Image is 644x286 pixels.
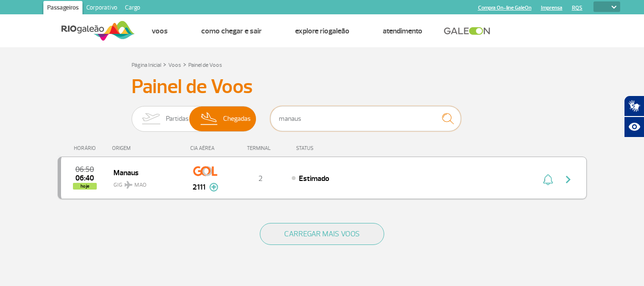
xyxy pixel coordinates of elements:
a: Corporativo [82,1,121,16]
img: sino-painel-voo.svg [543,174,553,185]
span: GIG [113,176,174,190]
span: 2025-08-26 06:50:00 [75,166,94,173]
img: slider-embarque [136,106,166,131]
a: Imprensa [541,5,562,11]
div: STATUS [291,145,369,151]
a: Página Inicial [132,62,161,69]
div: ORIGEM [112,145,182,151]
a: Painel de Voos [188,62,222,69]
img: destiny_airplane.svg [124,181,133,189]
span: Chegadas [223,106,251,131]
input: Voo, cidade ou cia aérea [270,106,461,131]
a: RQS [572,5,583,11]
a: > [163,59,166,70]
span: Manaus [113,166,174,179]
span: 2111 [193,181,205,193]
img: slider-desembarque [195,106,224,131]
a: Compra On-line GaleOn [478,5,532,11]
img: mais-info-painel-voo.svg [209,183,218,191]
button: Abrir recursos assistivos. [624,117,644,138]
div: CIA AÉREA [182,145,229,151]
a: Voos [168,62,181,69]
a: Passageiros [43,1,82,16]
div: HORÁRIO [61,145,112,151]
span: 2025-08-26 06:40:00 [75,175,94,181]
a: Voos [152,26,168,36]
button: Abrir tradutor de língua de sinais. [624,95,644,117]
a: Como chegar e sair [201,26,262,36]
span: MAO [134,181,146,190]
button: CARREGAR MAIS VOOS [260,223,384,245]
span: hoje [73,183,97,190]
h3: Painel de Voos [132,75,513,99]
div: TERMINAL [229,145,291,151]
div: Plugin de acessibilidade da Hand Talk. [624,95,644,138]
a: > [183,59,186,70]
span: Partidas [166,106,189,131]
img: seta-direita-painel-voo.svg [562,174,574,185]
a: Atendimento [383,26,422,36]
span: 2 [258,174,263,183]
a: Cargo [121,1,144,16]
span: Estimado [299,174,329,183]
a: Explore RIOgaleão [295,26,349,36]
